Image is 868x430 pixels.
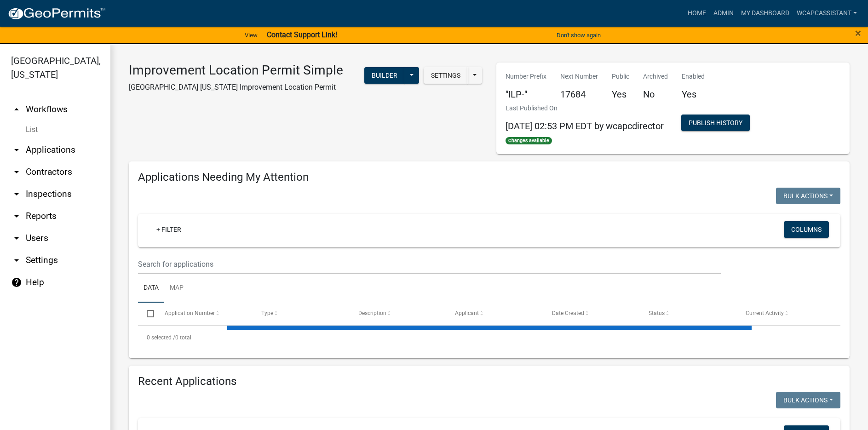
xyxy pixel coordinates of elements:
[11,233,22,244] i: arrow_drop_down
[506,72,546,81] p: Number Prefix
[710,5,737,22] a: Admin
[11,104,22,115] i: arrow_drop_up
[543,303,640,325] datatable-header-cell: Date Created
[11,255,22,266] i: arrow_drop_down
[855,28,861,39] button: Close
[267,30,337,39] strong: Contact Support Link!
[138,171,840,184] h4: Applications Needing My Attention
[349,303,446,325] datatable-header-cell: Description
[612,72,629,81] p: Public
[643,89,668,100] h5: No
[11,211,22,222] i: arrow_drop_down
[129,82,343,93] p: [GEOGRAPHIC_DATA] [US_STATE] Improvement Location Permit
[129,63,343,78] h3: Improvement Location Permit Simple
[149,221,189,238] a: + Filter
[506,137,552,144] span: Changes available
[446,303,543,325] datatable-header-cell: Applicant
[506,89,546,100] h5: "ILP-"
[506,120,664,132] span: [DATE] 02:53 PM EDT by wcapcdirector
[640,303,737,325] datatable-header-cell: Status
[455,310,479,316] span: Applicant
[11,166,22,178] i: arrow_drop_down
[358,310,386,316] span: Description
[11,144,22,155] i: arrow_drop_down
[560,72,598,81] p: Next Number
[11,189,22,200] i: arrow_drop_down
[138,303,155,325] datatable-header-cell: Select
[552,310,584,316] span: Date Created
[506,103,664,113] p: Last Published On
[11,277,22,288] i: help
[424,67,468,84] button: Settings
[855,27,861,40] span: ×
[261,310,273,316] span: Type
[165,310,215,316] span: Application Number
[643,72,668,81] p: Archived
[649,310,665,316] span: Status
[736,303,834,325] datatable-header-cell: Current Activity
[164,274,189,303] a: Map
[138,326,840,349] div: 0 total
[681,120,750,127] wm-modal-confirm: Workflow Publish History
[746,310,784,316] span: Current Activity
[612,89,629,100] h5: Yes
[138,274,164,303] a: Data
[155,303,253,325] datatable-header-cell: Application Number
[682,72,705,81] p: Enabled
[776,392,840,408] button: Bulk Actions
[793,5,861,22] a: wcapcassistant
[253,303,350,325] datatable-header-cell: Type
[147,334,175,341] span: 0 selected /
[776,188,840,204] button: Bulk Actions
[684,5,710,22] a: Home
[553,28,604,43] button: Don't show again
[364,67,405,84] button: Builder
[737,5,793,22] a: My Dashboard
[681,115,750,131] button: Publish History
[682,89,705,100] h5: Yes
[241,28,261,43] a: View
[560,89,598,100] h5: 17684
[138,375,840,388] h4: Recent Applications
[784,221,829,238] button: Columns
[138,255,721,274] input: Search for applications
